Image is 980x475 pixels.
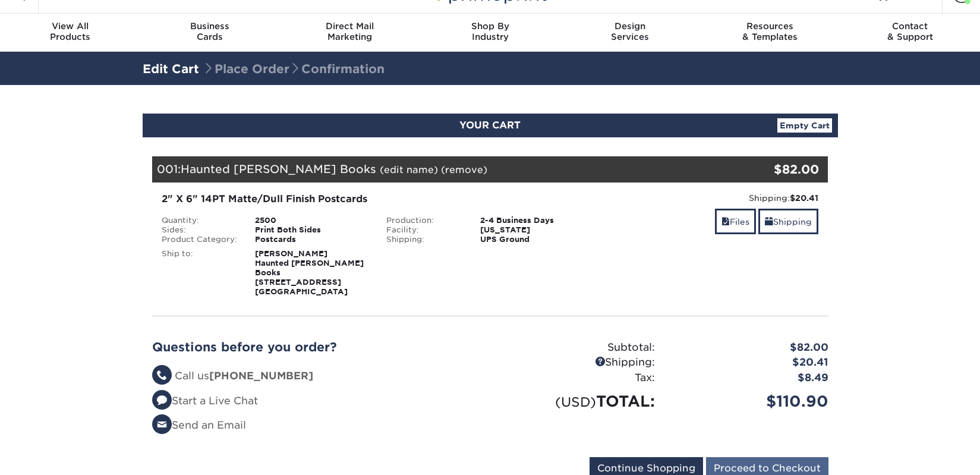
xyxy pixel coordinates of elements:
[420,21,560,42] div: Industry
[140,21,281,32] span: Business
[162,192,594,206] div: 2" X 6" 14PT Matte/Dull Finish Postcards
[490,390,664,413] div: TOTAL:
[153,216,247,225] div: Quantity:
[280,21,420,42] div: Marketing
[721,217,730,227] span: files
[152,156,716,183] div: 001:
[209,370,313,382] strong: [PHONE_NUMBER]
[140,14,281,52] a: BusinessCards
[700,21,840,42] div: & Templates
[152,419,246,431] a: Send an Email
[420,14,560,52] a: Shop ByIndustry
[715,209,756,234] a: Files
[560,14,700,52] a: DesignServices
[700,14,840,52] a: Resources& Templates
[153,249,247,297] div: Ship to:
[246,225,377,235] div: Print Both Sides
[377,216,471,225] div: Production:
[459,119,521,131] span: YOUR CART
[203,62,385,76] span: Place Order Confirmation
[471,235,603,244] div: UPS Ground
[471,216,603,225] div: 2-4 Business Days
[143,62,199,76] a: Edit Cart
[664,390,837,413] div: $110.90
[152,369,481,384] li: Call us
[664,355,837,370] div: $20.41
[840,14,980,52] a: Contact& Support
[181,162,376,175] span: Haunted [PERSON_NAME] Books
[255,249,364,296] strong: [PERSON_NAME] Haunted [PERSON_NAME] Books [STREET_ADDRESS] [GEOGRAPHIC_DATA]
[840,21,980,32] span: Contact
[790,193,818,203] strong: $20.41
[377,225,471,235] div: Facility:
[153,225,247,235] div: Sides:
[246,216,377,225] div: 2500
[153,235,247,244] div: Product Category:
[664,340,837,356] div: $82.00
[441,164,487,175] a: (remove)
[377,235,471,244] div: Shipping:
[490,370,664,386] div: Tax:
[280,14,420,52] a: Direct MailMarketing
[840,21,980,42] div: & Support
[612,192,819,204] div: Shipping:
[490,355,664,370] div: Shipping:
[765,217,773,227] span: shipping
[700,21,840,32] span: Resources
[280,21,420,32] span: Direct Mail
[555,394,596,410] small: (USD)
[560,21,700,32] span: Design
[490,340,664,356] div: Subtotal:
[758,209,818,234] a: Shipping
[140,21,281,42] div: Cards
[664,370,837,386] div: $8.49
[777,118,832,133] a: Empty Cart
[471,225,603,235] div: [US_STATE]
[152,340,481,354] h2: Questions before you order?
[560,21,700,42] div: Services
[152,395,258,407] a: Start a Live Chat
[246,235,377,244] div: Postcards
[380,164,438,175] a: (edit name)
[420,21,560,32] span: Shop By
[716,161,820,178] div: $82.00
